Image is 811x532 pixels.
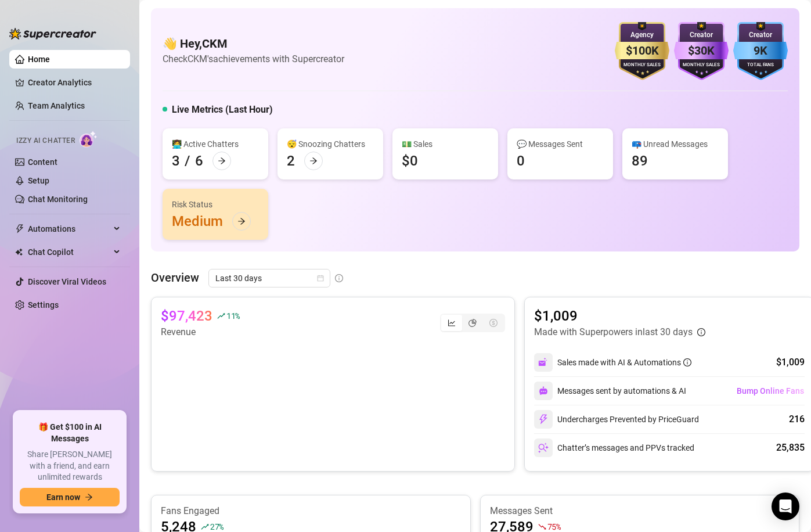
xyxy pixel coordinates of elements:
div: Sales made with AI & Automations [557,356,691,369]
a: Chat Monitoring [28,195,88,204]
span: 27 % [210,521,224,532]
div: 💵 Sales [402,138,489,150]
a: Discover Viral Videos [28,277,106,286]
span: info-circle [683,358,691,366]
img: svg%3e [538,414,549,425]
div: 216 [789,412,805,426]
img: blue-badge-DgoSNQY1.svg [733,22,788,80]
img: svg%3e [538,443,549,453]
a: Home [28,55,50,64]
div: $100K [615,42,669,60]
div: Messages sent by automations & AI [534,382,686,400]
button: Bump Online Fans [736,382,805,400]
a: Team Analytics [28,101,85,110]
img: logo-BBDzfeDw.svg [9,28,96,39]
span: info-circle [335,274,343,282]
div: 3 [172,152,180,170]
article: $1,009 [534,307,705,325]
div: $30K [674,42,729,60]
h5: Live Metrics (Last Hour) [172,103,273,117]
span: calendar [317,275,324,282]
img: AI Chatter [80,131,98,148]
span: fall [538,523,546,531]
article: Overview [151,269,199,286]
div: 89 [632,152,648,170]
article: Made with Superpowers in last 30 days [534,325,693,339]
img: gold-badge-CigiZidd.svg [615,22,669,80]
span: thunderbolt [15,224,24,233]
div: Creator [674,30,729,41]
span: dollar-circle [489,319,498,327]
span: arrow-right [85,493,93,501]
div: Open Intercom Messenger [772,493,799,520]
div: segmented control [440,314,505,332]
span: Earn now [46,493,80,502]
span: 🎁 Get $100 in AI Messages [20,422,120,444]
img: svg%3e [538,357,549,368]
button: Earn nowarrow-right [20,488,120,506]
span: Automations [28,220,110,238]
article: Revenue [161,325,240,339]
div: 2 [287,152,295,170]
img: svg%3e [539,386,548,396]
div: 0 [517,152,525,170]
div: Creator [733,30,788,41]
span: Last 30 days [215,269,323,287]
span: Chat Copilot [28,243,110,261]
span: rise [201,523,209,531]
span: 11 % [226,310,240,321]
span: line-chart [448,319,456,327]
a: Creator Analytics [28,73,121,92]
span: arrow-right [218,157,226,165]
div: $0 [402,152,418,170]
div: Monthly Sales [615,62,669,69]
div: 😴 Snoozing Chatters [287,138,374,150]
span: rise [217,312,225,320]
span: Bump Online Fans [737,386,804,396]
div: 💬 Messages Sent [517,138,604,150]
div: Monthly Sales [674,62,729,69]
div: Agency [615,30,669,41]
span: Izzy AI Chatter [16,135,75,146]
div: 25,835 [776,441,805,455]
div: Risk Status [172,198,259,211]
a: Setup [28,176,49,185]
span: arrow-right [309,157,318,165]
a: Settings [28,300,59,310]
span: pie-chart [468,319,477,327]
div: Chatter’s messages and PPVs tracked [534,438,694,457]
div: 6 [195,152,203,170]
div: $1,009 [776,355,805,369]
article: Fans Engaged [161,505,461,517]
a: Content [28,157,57,167]
div: Undercharges Prevented by PriceGuard [534,410,699,429]
span: arrow-right [237,217,246,225]
img: purple-badge-B9DA21FR.svg [674,22,729,80]
div: 👩‍💻 Active Chatters [172,138,259,150]
h4: 👋 Hey, CKM [163,35,344,52]
div: 9K [733,42,788,60]
article: Check CKM's achievements with Supercreator [163,52,344,66]
span: Share [PERSON_NAME] with a friend, and earn unlimited rewards [20,449,120,483]
span: 75 % [547,521,561,532]
div: 📪 Unread Messages [632,138,719,150]
span: info-circle [697,328,705,336]
article: Messages Sent [490,505,790,517]
img: Chat Copilot [15,248,23,256]
div: Total Fans [733,62,788,69]
article: $97,423 [161,307,212,325]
